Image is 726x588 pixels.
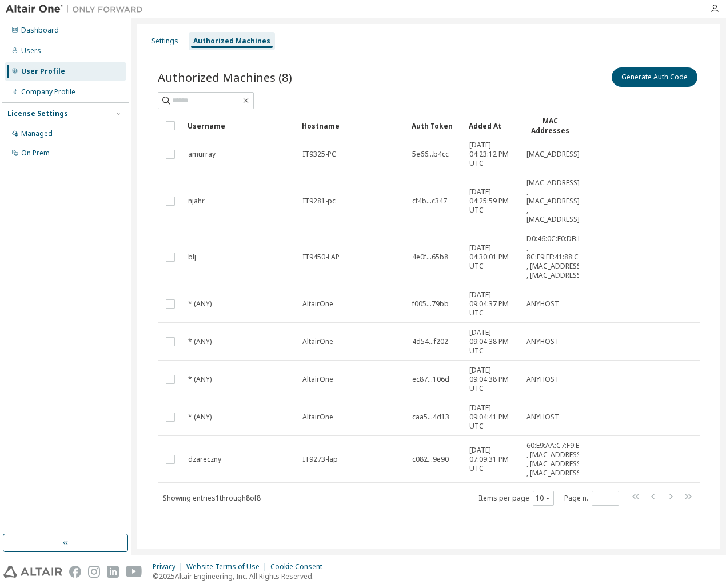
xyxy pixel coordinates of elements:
span: c082...9e90 [412,455,449,464]
img: instagram.svg [88,566,100,578]
span: dzareczny [188,455,221,464]
div: Settings [151,37,178,46]
div: Managed [21,129,53,138]
span: [DATE] 07:09:31 PM UTC [469,446,516,473]
span: IT9450-LAP [302,253,340,262]
div: Website Terms of Use [186,562,270,571]
span: [MAC_ADDRESS] , [MAC_ADDRESS] , [MAC_ADDRESS] [526,178,580,224]
span: [MAC_ADDRESS] [526,150,580,159]
span: Authorized Machines (8) [158,69,292,85]
span: * (ANY) [188,375,212,384]
span: Page n. [564,491,619,506]
div: Hostname [302,117,402,135]
span: ANYHOST [526,337,559,346]
div: Username [188,117,293,135]
span: amurray [188,150,216,159]
div: Added At [469,117,517,135]
div: Authorized Machines [193,37,270,46]
span: blj [188,253,196,262]
span: caa5...4d13 [412,413,449,422]
span: Items per page [478,491,554,506]
button: Generate Auth Code [612,67,697,87]
span: * (ANY) [188,337,212,346]
img: facebook.svg [69,566,81,578]
span: AltairOne [302,337,333,346]
div: License Settings [7,109,68,118]
span: * (ANY) [188,413,212,422]
span: * (ANY) [188,299,212,309]
img: Altair One [6,3,149,15]
span: [DATE] 09:04:41 PM UTC [469,403,516,431]
span: AltairOne [302,413,333,422]
span: ANYHOST [526,375,559,384]
button: 10 [536,494,551,503]
div: On Prem [21,149,50,158]
span: 5e66...b4cc [412,150,449,159]
span: IT9281-pc [302,197,336,206]
span: njahr [188,197,205,206]
span: 60:E9:AA:C7:F9:B8 , [MAC_ADDRESS] , [MAC_ADDRESS] , [MAC_ADDRESS] [526,441,584,478]
div: Users [21,46,41,55]
span: AltairOne [302,375,333,384]
span: [DATE] 09:04:38 PM UTC [469,328,516,355]
span: [DATE] 04:23:12 PM UTC [469,141,516,168]
span: 4e0f...65b8 [412,253,448,262]
span: AltairOne [302,299,333,309]
div: Auth Token [412,117,460,135]
div: Dashboard [21,26,59,35]
span: [DATE] 09:04:38 PM UTC [469,366,516,393]
img: linkedin.svg [107,566,119,578]
span: IT9325-PC [302,150,336,159]
img: altair_logo.svg [3,566,62,578]
span: [DATE] 04:30:01 PM UTC [469,243,516,271]
div: User Profile [21,67,65,76]
span: IT9273-lap [302,455,338,464]
span: [DATE] 04:25:59 PM UTC [469,187,516,215]
span: D0:46:0C:F0:DB:E4 , 8C:E9:EE:41:88:C7 , [MAC_ADDRESS] , [MAC_ADDRESS] [526,234,585,280]
div: Cookie Consent [270,562,329,571]
div: MAC Addresses [526,116,574,135]
span: cf4b...c347 [412,197,447,206]
span: ANYHOST [526,299,559,309]
p: © 2025 Altair Engineering, Inc. All Rights Reserved. [153,571,329,581]
div: Privacy [153,562,186,571]
span: f005...79bb [412,299,449,309]
span: 4d54...f202 [412,337,448,346]
span: ANYHOST [526,413,559,422]
span: [DATE] 09:04:37 PM UTC [469,290,516,318]
img: youtube.svg [126,566,142,578]
div: Company Profile [21,87,75,97]
span: ec87...106d [412,375,449,384]
span: Showing entries 1 through 8 of 8 [163,493,261,503]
